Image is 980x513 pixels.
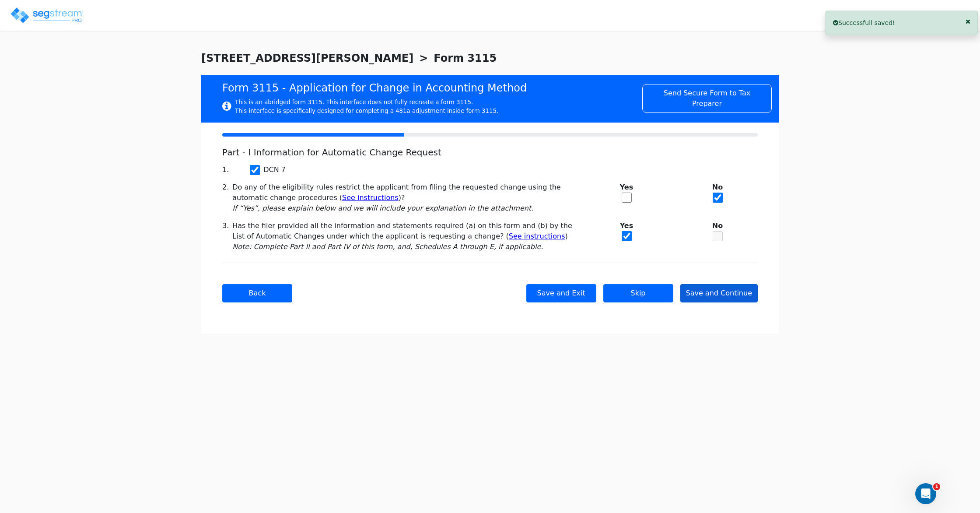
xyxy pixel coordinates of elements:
a: See instructions [509,232,565,240]
span: [STREET_ADDRESS][PERSON_NAME] [201,50,413,66]
a: See instructions [342,193,399,202]
h5: Part - I Information for Automatic Change Request [222,147,758,158]
div: Has the filer provided all the information and statements required (a) on this form and (b) by th... [232,221,576,252]
i: Note: Complete Part Il and Part IV of this form, and, Schedules A through E, if applicable. [232,242,543,251]
h4: Form 3115 - Application for Change in Accounting Method [222,82,632,95]
div: 3. [222,221,232,252]
button: Save and Exit [526,284,596,302]
span: Form 3115 [434,50,497,66]
div: Successfull saved! [826,11,978,35]
button: Back [222,284,292,302]
span: > [419,50,428,66]
div: 2. [222,182,232,214]
div: 1. [222,165,250,175]
img: logo_pro_r.png [10,7,84,24]
b: Yes [586,221,667,231]
button: Send Secure Form to Tax Preparer [642,84,772,113]
div: This interface is specifically designed for completing a 481a adjustment inside form 3115. [235,107,498,116]
div: This is an abridged form 3115. This interface does not fully recreate a form 3115. [235,98,498,107]
span: 1 [933,483,940,490]
b: No [677,182,758,193]
i: Close [966,18,970,25]
button: Save and Continue [680,284,758,302]
div: Do any of the eligibility rules restrict the applicant from filing the requested change using the... [232,182,576,214]
iframe: Intercom live chat [915,483,936,504]
b: No [677,221,758,231]
button: Skip [603,284,673,302]
b: Yes [586,182,667,193]
input: <b>This must be yes to file this form.</b> [713,231,723,241]
i: If “Yes”, please explain below and we will include your explanation in the attachment. [232,204,533,212]
div: DCN 7 [263,165,286,175]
